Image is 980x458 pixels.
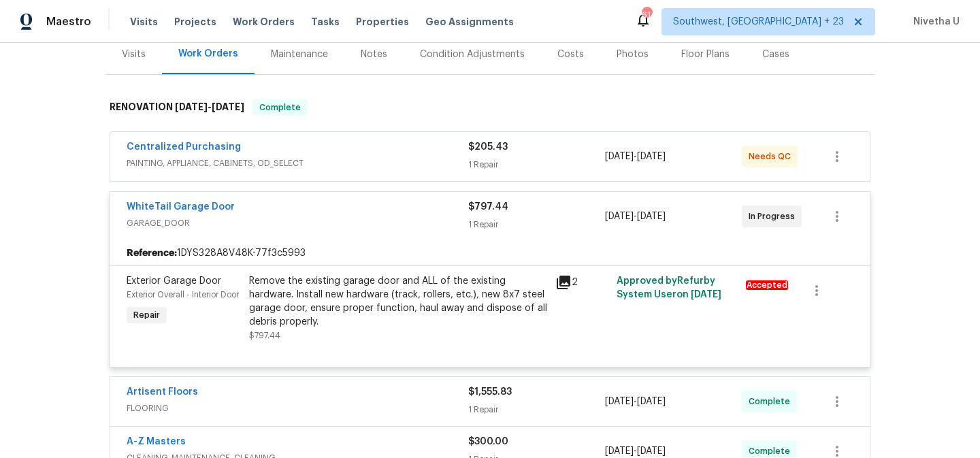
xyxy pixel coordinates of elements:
span: $205.43 [468,142,508,152]
span: [DATE] [605,397,634,406]
a: Artisent Floors [127,387,198,397]
div: 614 [642,8,651,22]
span: [DATE] [637,212,666,221]
span: - [605,210,666,223]
span: Properties [356,15,409,29]
span: Southwest, [GEOGRAPHIC_DATA] + 23 [673,15,844,29]
h6: RENOVATION [110,99,244,116]
div: 1 Repair [468,403,605,416]
em: Accepted [746,280,788,290]
span: [DATE] [691,290,721,299]
span: Geo Assignments [425,15,514,29]
div: 1 Repair [468,158,605,171]
span: - [605,444,666,458]
span: [DATE] [637,152,666,161]
div: Visits [122,48,146,61]
div: Notes [361,48,387,61]
span: Work Orders [233,15,295,29]
span: $1,555.83 [468,387,512,397]
span: Repair [128,308,165,322]
a: A-Z Masters [127,437,186,446]
span: Tasks [311,17,340,27]
span: Complete [749,444,796,458]
div: 1DYS328A8V48K-77f3c5993 [110,241,870,265]
div: Cases [762,48,789,61]
div: Work Orders [178,47,238,61]
span: [DATE] [637,446,666,456]
span: FLOORING [127,402,468,415]
div: Remove the existing garage door and ALL of the existing hardware. Install new hardware (track, ro... [249,274,547,329]
span: - [605,395,666,408]
span: [DATE] [637,397,666,406]
div: Photos [617,48,649,61]
span: In Progress [749,210,800,223]
a: Centralized Purchasing [127,142,241,152]
span: PAINTING, APPLIANCE, CABINETS, OD_SELECT [127,157,468,170]
span: Maestro [46,15,91,29]
span: Approved by Refurby System User on [617,276,721,299]
b: Reference: [127,246,177,260]
span: Complete [254,101,306,114]
span: [DATE] [605,446,634,456]
span: Complete [749,395,796,408]
div: Floor Plans [681,48,730,61]
a: WhiteTail Garage Door [127,202,235,212]
span: [DATE] [212,102,244,112]
div: Costs [557,48,584,61]
span: Visits [130,15,158,29]
span: Exterior Overall - Interior Door [127,291,239,299]
span: Nivetha U [908,15,960,29]
span: GARAGE_DOOR [127,216,468,230]
div: 2 [555,274,608,291]
div: Condition Adjustments [420,48,525,61]
span: Exterior Garage Door [127,276,221,286]
span: $300.00 [468,437,508,446]
span: - [175,102,244,112]
span: [DATE] [605,212,634,221]
span: [DATE] [605,152,634,161]
span: Projects [174,15,216,29]
span: [DATE] [175,102,208,112]
span: $797.44 [249,331,280,340]
span: - [605,150,666,163]
span: $797.44 [468,202,508,212]
span: Needs QC [749,150,796,163]
div: RENOVATION [DATE]-[DATE]Complete [105,86,875,129]
div: Maintenance [271,48,328,61]
div: 1 Repair [468,218,605,231]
